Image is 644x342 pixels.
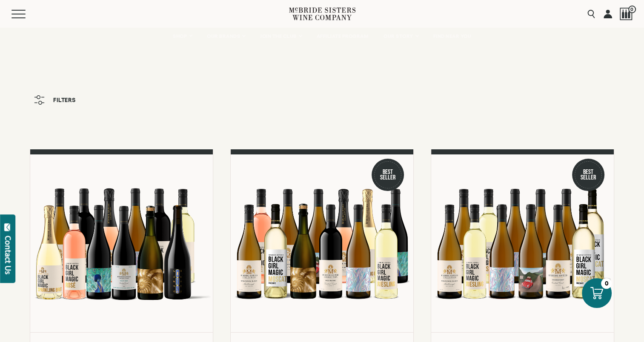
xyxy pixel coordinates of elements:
[260,33,297,39] span: JOIN THE CLUB
[201,28,250,45] a: OUR BRANDS
[53,97,76,103] span: Filters
[378,28,424,45] a: OUR STORY
[601,278,612,289] div: 0
[173,33,187,39] span: SHOP
[384,33,413,39] span: OUR STORY
[207,33,240,39] span: OUR BRANDS
[433,33,472,39] span: FIND NEAR YOU
[317,33,369,39] span: AFFILIATE PROGRAM
[255,28,307,45] a: JOIN THE CLUB
[428,28,477,45] a: FIND NEAR YOU
[167,28,197,45] a: SHOP
[11,10,42,18] button: Mobile Menu Trigger
[30,91,80,109] button: Filters
[311,28,374,45] a: AFFILIATE PROGRAM
[628,6,636,13] span: 0
[4,236,12,274] div: Contact Us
